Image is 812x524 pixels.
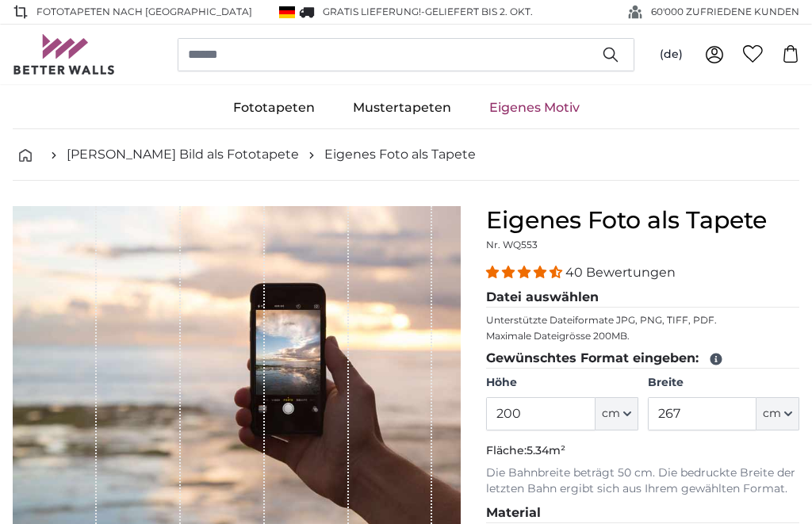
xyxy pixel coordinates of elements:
span: 5.34m² [527,443,565,457]
span: GRATIS Lieferung! [323,6,421,17]
a: Eigenes Foto als Tapete [324,145,476,164]
legend: Gewünschtes Format eingeben: [486,349,799,369]
button: (de) [647,40,695,69]
nav: breadcrumbs [13,129,799,181]
legend: Datei auswählen [486,288,799,308]
span: Geliefert bis 2. Okt. [425,6,533,17]
a: Mustertapeten [334,87,470,128]
a: Eigenes Motiv [470,87,599,128]
p: Unterstützte Dateiformate JPG, PNG, TIFF, PDF. [486,314,799,327]
img: Deutschland [279,6,295,18]
span: 4.38 stars [486,265,565,280]
label: Breite [648,375,799,391]
span: - [421,6,533,17]
h1: Eigenes Foto als Tapete [486,206,799,235]
a: [PERSON_NAME] Bild als Fototapete [67,145,299,164]
span: Nr. WQ553 [486,239,538,251]
label: Höhe [486,375,638,391]
span: 40 Bewertungen [565,265,676,280]
p: Die Bahnbreite beträgt 50 cm. Die bedruckte Breite der letzten Bahn ergibt sich aus Ihrem gewählt... [486,465,799,497]
legend: Material [486,503,799,523]
span: 60'000 ZUFRIEDENE KUNDEN [651,5,799,19]
img: Betterwalls [13,34,116,75]
span: cm [602,406,620,422]
a: Fototapeten [214,87,334,128]
span: cm [763,406,781,422]
button: cm [756,397,799,430]
span: Fototapeten nach [GEOGRAPHIC_DATA] [36,5,252,19]
p: Maximale Dateigrösse 200MB. [486,330,799,342]
p: Fläche: [486,443,799,459]
button: cm [596,397,638,430]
